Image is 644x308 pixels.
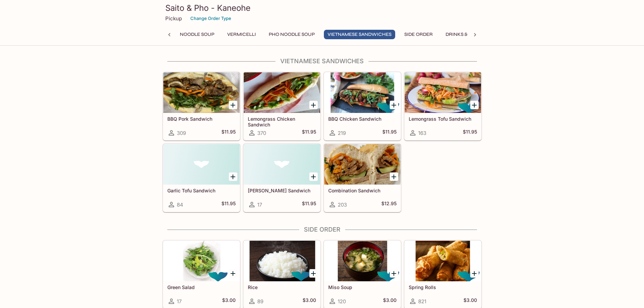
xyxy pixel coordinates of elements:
h5: Spring Rolls [409,284,477,290]
span: 17 [177,298,182,305]
span: 120 [338,298,346,305]
button: Add Lemongrass Chicken Sandwich [309,101,318,109]
button: Pho Noodle Soup [265,30,318,39]
a: Lemongrass Tofu Sandwich163$11.95 [404,72,481,140]
div: Spring Rolls [405,241,481,281]
div: Lemongrass Tofu Sandwich [405,72,481,113]
button: Add Rice [309,269,318,278]
h5: $3.00 [303,297,316,305]
button: Noodle Soup [176,30,218,39]
h5: $12.95 [381,200,397,209]
h5: Lemongrass Tofu Sandwich [409,116,477,122]
h5: $3.00 [222,297,236,305]
span: 17 [257,202,262,208]
h5: Lemongrass Chicken Sandwich [248,116,316,127]
button: Add Spring Rolls [470,269,479,278]
button: Add Garlic Tofu Sandwich [229,172,237,181]
div: Pate Sandwich [244,144,320,185]
span: 89 [257,298,263,305]
button: Add BBQ Pork Sandwich [229,101,237,109]
h5: Garlic Tofu Sandwich [167,188,236,193]
div: Miso Soup [324,241,401,281]
span: 203 [338,202,347,208]
div: BBQ Pork Sandwich [163,72,240,113]
button: Change Order Type [187,13,234,24]
h5: $11.95 [221,200,236,209]
h4: Side Order [163,226,482,233]
div: Rice [244,241,320,281]
h5: $11.95 [221,129,236,137]
span: 163 [418,130,426,136]
a: Lemongrass Chicken Sandwich370$11.95 [243,72,320,140]
span: 219 [338,130,346,136]
button: Vietnamese Sandwiches [324,30,395,39]
h5: $11.95 [382,129,397,137]
button: Side Order [401,30,436,39]
h5: $11.95 [302,200,316,209]
a: Garlic Tofu Sandwich84$11.95 [163,144,240,212]
h5: BBQ Pork Sandwich [167,116,236,122]
h5: $11.95 [463,129,477,137]
span: 309 [177,130,186,136]
h5: $11.95 [302,129,316,137]
div: Garlic Tofu Sandwich [163,144,240,185]
span: 821 [418,298,426,305]
div: BBQ Chicken Sandwich [324,72,401,113]
button: Vermicelli [223,30,260,39]
p: Pickup [165,15,182,22]
button: Add Lemongrass Tofu Sandwich [470,101,479,109]
button: Add Combination Sandwich [390,172,398,181]
h5: $3.00 [383,297,397,305]
button: Add Pate Sandwich [309,172,318,181]
div: Combination Sandwich [324,144,401,185]
a: BBQ Chicken Sandwich219$11.95 [324,72,401,140]
span: 84 [177,202,183,208]
a: Combination Sandwich203$12.95 [324,144,401,212]
button: Drinks & Desserts [442,30,496,39]
div: Lemongrass Chicken Sandwich [244,72,320,113]
button: Add BBQ Chicken Sandwich [390,101,398,109]
h5: $3.00 [463,297,477,305]
a: [PERSON_NAME] Sandwich17$11.95 [243,144,320,212]
h5: Combination Sandwich [328,188,397,193]
h5: Rice [248,284,316,290]
div: Green Salad [163,241,240,281]
h5: Miso Soup [328,284,397,290]
h5: BBQ Chicken Sandwich [328,116,397,122]
h5: [PERSON_NAME] Sandwich [248,188,316,193]
span: 370 [257,130,266,136]
button: Add Green Salad [229,269,237,278]
h5: Green Salad [167,284,236,290]
h4: Vietnamese Sandwiches [163,57,482,65]
a: BBQ Pork Sandwich309$11.95 [163,72,240,140]
h3: Saito & Pho - Kaneohe [165,3,479,13]
button: Add Miso Soup [390,269,398,278]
